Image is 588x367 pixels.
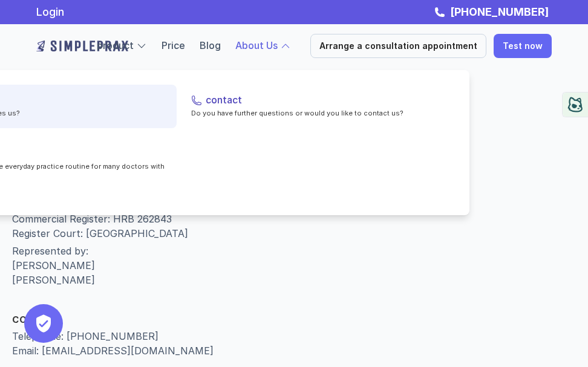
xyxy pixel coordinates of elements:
[200,39,221,51] a: Blog
[12,213,172,225] font: Commercial Register: HRB 262843
[12,259,95,271] font: [PERSON_NAME]
[235,39,278,51] font: About Us
[36,5,64,18] a: Login
[162,39,185,51] a: Price
[12,227,188,239] font: Register Court: [GEOGRAPHIC_DATA]
[97,39,134,51] font: product
[12,345,214,357] font: Email: [EMAIL_ADDRESS][DOMAIN_NAME]
[206,94,242,106] font: contact
[450,5,549,18] font: [PHONE_NUMBER]
[181,85,455,128] a: contactDo you have further questions or would you like to contact us?
[310,34,486,58] a: Arrange a consultation appointment
[319,41,477,51] font: Arrange a consultation appointment
[12,330,158,342] font: Telephone: [PHONE_NUMBER]
[12,311,58,326] font: contact
[191,109,403,117] font: Do you have further questions or would you like to contact us?
[503,41,543,51] font: Test now
[12,245,88,257] font: Represented by:
[447,5,552,18] a: [PHONE_NUMBER]
[12,274,95,286] font: [PERSON_NAME]
[494,34,552,58] a: Test now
